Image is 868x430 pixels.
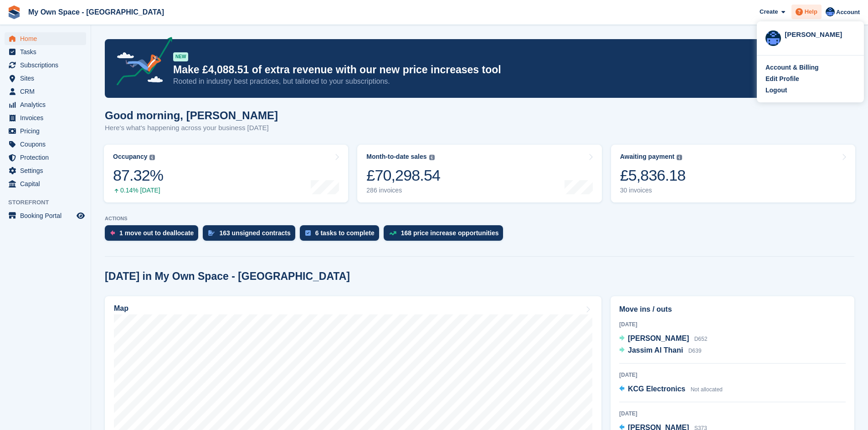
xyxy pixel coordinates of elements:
[105,270,350,283] h2: [DATE] in My Own Space - [GEOGRAPHIC_DATA]
[25,5,168,20] a: My Own Space - [GEOGRAPHIC_DATA]
[113,166,163,185] div: 87.32%
[20,125,75,137] span: Pricing
[8,198,91,207] span: Storefront
[173,63,775,76] p: Make £4,088.51 of extra revenue with our new price increases tool
[20,111,75,124] span: Invoices
[5,72,86,85] a: menu
[315,229,375,237] div: 6 tasks to complete
[5,46,86,58] a: menu
[20,209,75,222] span: Booking Portal
[366,153,426,161] div: Month-to-date sales
[619,345,701,357] a: Jassim Al Thani D639
[20,46,75,58] span: Tasks
[20,138,75,151] span: Coupons
[109,37,173,89] img: price-adjustments-announcement-icon-8257ccfd72463d97f412b2fc003d46551f7dbcb40ab6d574587a9cd5c0d94...
[389,231,396,235] img: price_increase_opportunities-93ffe204e8149a01c8c9dc8f82e8f89637d9d84a8eef4429ea346261dce0b2c0.svg
[149,155,155,160] img: icon-info-grey-7440780725fd019a000dd9b08b2336e03edf1995a4989e88bcd33f0948082b44.svg
[619,410,846,418] div: [DATE]
[20,151,75,164] span: Protection
[5,164,86,177] a: menu
[110,230,115,236] img: move_outs_to_deallocate_icon-f764333ba52eb49d3ac5e1228854f67142a1ed5810a6f6cc68b1a99e826820c5.svg
[5,59,86,71] a: menu
[384,225,508,245] a: 168 price increase opportunities
[114,304,128,313] h2: Map
[20,32,75,45] span: Home
[677,155,682,160] img: icon-info-grey-7440780725fd019a000dd9b08b2336e03edf1995a4989e88bcd33f0948082b44.svg
[620,187,686,194] div: 30 invoices
[366,166,440,185] div: £70,298.54
[208,230,215,236] img: contract_signature_icon-13c848040528278c33f63329250d36e43548de30e8caae1d1a13099fd9432cc5.svg
[765,30,781,46] img: Rob Hull
[105,109,278,121] h1: Good morning, [PERSON_NAME]
[20,98,75,111] span: Analytics
[105,123,278,133] p: Here's what's happening across your business [DATE]
[20,177,75,190] span: Capital
[619,371,846,379] div: [DATE]
[305,230,311,236] img: task-75834270c22a3079a89374b754ae025e5fb1db73e45f91037f5363f120a921f8.svg
[366,187,440,194] div: 286 invoices
[611,145,855,202] a: Awaiting payment £5,836.18 30 invoices
[104,145,348,202] a: Occupancy 87.32% 0.14% [DATE]
[836,8,860,17] span: Account
[688,348,702,354] span: D639
[7,5,21,19] img: stora-icon-8386f47178a22dfd0bd8f6a31ec36ba5ce8667c1dd55bd0f319d3a0aa187defe.svg
[805,7,817,16] span: Help
[765,74,799,84] div: Edit Profile
[113,187,163,194] div: 0.14% [DATE]
[5,125,86,137] a: menu
[5,177,86,190] a: menu
[619,304,846,315] h2: Move ins / outs
[113,153,147,161] div: Occupancy
[429,155,435,160] img: icon-info-grey-7440780725fd019a000dd9b08b2336e03edf1995a4989e88bcd33f0948082b44.svg
[401,229,499,237] div: 168 price increase opportunities
[105,225,203,245] a: 1 move out to deallocate
[628,346,683,354] span: Jassim Al Thani
[760,7,778,16] span: Create
[691,386,723,393] span: Not allocated
[20,164,75,177] span: Settings
[765,63,855,72] a: Account & Billing
[5,85,86,98] a: menu
[173,76,775,86] p: Rooted in industry best practices, but tailored to your subscriptions.
[765,86,855,95] a: Logout
[173,52,188,61] div: NEW
[619,384,723,395] a: KCG Electronics Not allocated
[5,98,86,111] a: menu
[105,216,854,222] p: ACTIONS
[619,320,846,329] div: [DATE]
[628,385,685,393] span: KCG Electronics
[5,151,86,164] a: menu
[5,138,86,151] a: menu
[620,166,686,185] div: £5,836.18
[300,225,384,245] a: 6 tasks to complete
[826,7,835,16] img: Rob Hull
[203,225,299,245] a: 163 unsigned contracts
[785,30,855,38] div: [PERSON_NAME]
[5,111,86,124] a: menu
[20,85,75,98] span: CRM
[20,72,75,85] span: Sites
[219,229,290,237] div: 163 unsigned contracts
[5,32,86,45] a: menu
[20,59,75,71] span: Subscriptions
[619,333,707,345] a: [PERSON_NAME] D652
[357,145,601,202] a: Month-to-date sales £70,298.54 286 invoices
[5,209,86,222] a: menu
[628,334,689,342] span: [PERSON_NAME]
[765,74,855,84] a: Edit Profile
[75,210,86,221] a: Preview store
[119,229,194,237] div: 1 move out to deallocate
[765,63,819,72] div: Account & Billing
[765,86,787,95] div: Logout
[620,153,675,161] div: Awaiting payment
[694,336,708,342] span: D652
